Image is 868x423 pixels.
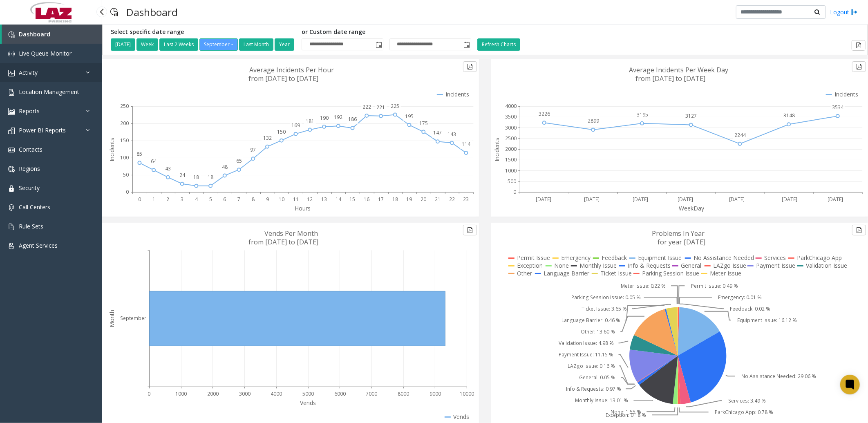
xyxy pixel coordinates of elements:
text: 192 [334,114,342,121]
text: 8000 [398,390,409,397]
text: 24 [179,172,186,179]
text: 6000 [334,390,346,397]
button: Export to pdf [852,40,866,51]
text: 4000 [271,390,282,397]
text: Vends [300,399,316,407]
text: Month [108,310,116,327]
span: Toggle popup [462,39,471,50]
text: Other [517,269,532,277]
text: [DATE] [782,196,797,203]
text: Feedback [602,254,627,262]
span: Agent Services [19,242,58,249]
text: 43 [165,165,171,172]
text: 1000 [175,390,187,397]
text: Emergency: 0.01 % [718,294,762,301]
text: 10000 [460,390,474,397]
text: 3534 [832,104,844,111]
text: Emergency [561,254,591,262]
text: None [554,262,569,269]
text: Other: 13.60 % [581,328,615,335]
text: Incidents [108,138,116,161]
text: 200 [120,120,129,127]
text: Validation Issue [806,262,847,269]
text: No Assistance Needed [694,254,754,262]
img: 'icon' [8,147,15,153]
img: 'icon' [8,185,15,192]
text: 14 [336,196,342,203]
text: 3 [181,196,183,203]
text: from [DATE] to [DATE] [636,74,706,83]
text: 3148 [783,112,795,119]
text: 2244 [734,132,746,139]
text: 18 [392,196,398,203]
span: Location Management [19,88,79,96]
text: Average Incidents Per Hour [250,65,334,74]
text: 9000 [430,390,441,397]
text: 3195 [637,111,648,118]
text: Equipment Issue [638,254,682,262]
text: 1000 [505,167,517,174]
button: Last 2 Weeks [159,38,198,51]
span: Security [19,184,40,192]
text: Language Barrier: 0.46 % [562,317,621,324]
a: Logout [830,8,858,16]
text: 8 [252,196,255,203]
text: 132 [263,134,272,141]
text: Payment Issue: 11.15 % [559,351,613,358]
text: 0 [513,189,516,196]
text: Monthly Issue [579,262,617,269]
text: Incidents [445,90,469,98]
text: [DATE] [584,196,600,203]
text: No Assistance Needed: 29.06 % [741,373,816,380]
text: 1500 [505,157,517,163]
text: 19 [407,196,412,203]
span: Activity [19,69,38,76]
text: 169 [291,122,300,129]
text: 9 [266,196,269,203]
text: 65 [236,157,242,164]
span: Reports [19,107,40,115]
text: 250 [120,103,129,110]
text: 190 [320,114,329,121]
span: Contacts [19,145,43,153]
text: 13 [321,196,327,203]
text: Feedback: 0.02 % [730,305,771,312]
span: Rule Sets [19,222,43,230]
text: 7000 [366,390,377,397]
button: Export to pdf [852,61,866,72]
text: 3500 [505,113,517,120]
text: 2899 [588,117,599,124]
button: Export to pdf [463,225,477,235]
text: [DATE] [729,196,745,203]
text: Permit Issue [517,254,550,262]
text: Language Barrier [544,269,590,277]
text: 2500 [505,135,517,142]
text: Validation Issue: 4.98 % [559,340,614,347]
button: Export to pdf [463,61,477,72]
text: WeekDay [679,204,705,212]
text: 150 [120,137,129,144]
text: 6 [223,196,226,203]
text: 175 [419,120,428,127]
button: Year [275,38,294,51]
button: Export to pdf [852,225,866,235]
span: Regions [19,165,40,172]
text: 3127 [686,112,697,119]
text: 147 [434,129,442,136]
text: Vends Per Month [265,229,318,238]
text: 16 [364,196,369,203]
span: Call Centers [19,203,50,211]
text: 225 [391,103,399,110]
text: 48 [222,163,228,170]
img: 'icon' [8,243,15,249]
text: Monthly Issue: 13.01 % [575,397,628,404]
text: 17 [378,196,384,203]
text: 23 [463,196,469,203]
text: 150 [277,128,286,135]
text: ParkChicago App [797,254,842,262]
text: Equipment Issue: 16.12 % [737,317,797,324]
text: 2000 [505,145,517,152]
text: 1 [152,196,155,203]
text: 10 [279,196,284,203]
img: pageIcon [110,2,118,22]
